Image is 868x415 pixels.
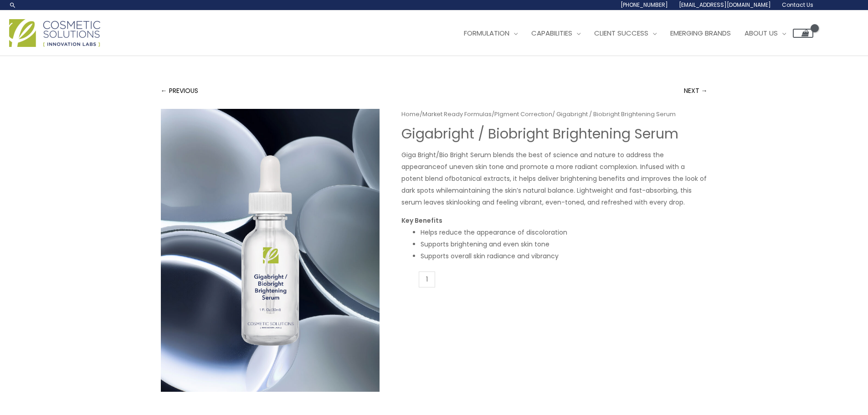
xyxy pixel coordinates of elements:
img: Cosmetic Solutions Logo [9,19,100,47]
a: Search icon link [9,1,16,9]
nav: Breadcrumb [401,109,708,120]
span: botanical extracts, it helps deliver brightening benefits and improves the look of dark spots while [401,174,707,195]
nav: Site Navigation [450,20,813,47]
a: Client Success [587,20,663,47]
li: Supports brightening and even skin tone [421,238,708,250]
span: maintaining the skin’s natural balance. Lightweight and fast-absorbing, this serum leaves skin [401,186,692,207]
a: ← PREVIOUS [161,82,198,100]
a: Capabilities [524,20,587,47]
a: About Us [738,20,793,47]
strong: Key Benefits [401,216,442,225]
span: looking and feeling vibrant, even-toned, and refreshed with every drop. [458,198,685,207]
span: Client Success [594,28,648,38]
img: Gigabright / Biobright Brightening Serum​ [161,109,380,392]
span: of uneven skin tone and promote a more radiant complexion. Infused with a potent blend of [401,162,685,183]
a: NEXT → [684,82,708,100]
input: Product quantity [419,272,436,287]
a: View Shopping Cart, empty [793,29,813,38]
span: [PHONE_NUMBER] [621,1,668,9]
span: Capabilities [531,28,572,38]
span: Contact Us [782,1,813,9]
span: Emerging Brands [670,28,731,38]
a: Emerging Brands [663,20,738,47]
li: Supports overall skin radiance and vibrancy [421,250,708,262]
a: Home [401,110,420,118]
h1: Gigabright / Biobright Brightening Serum​ [401,126,708,142]
span: [EMAIL_ADDRESS][DOMAIN_NAME] [679,1,771,9]
a: Formulation [457,20,524,47]
span: About Us [745,28,778,38]
a: Market Ready Formulas [422,110,492,118]
li: Helps reduce the appearance of discoloration [421,226,708,238]
a: PIgment Correction [494,110,552,118]
span: Giga Bright/Bio Bright Serum blends the best of science and nature to address the appearance [401,150,664,171]
span: Formulation [464,28,509,38]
